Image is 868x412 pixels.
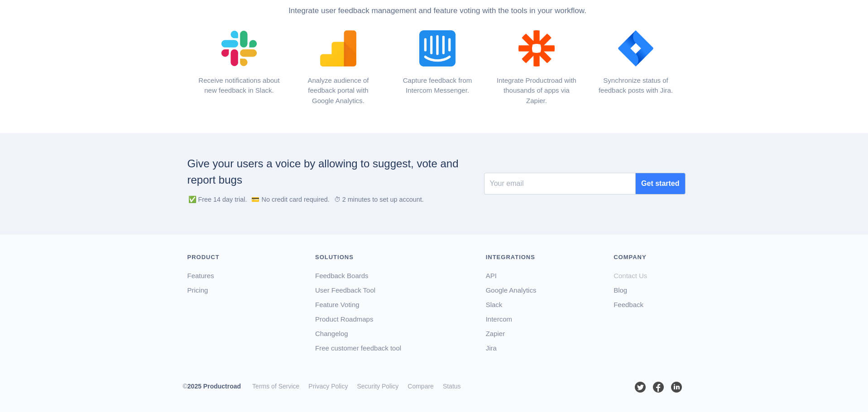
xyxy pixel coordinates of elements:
[486,253,600,262] div: Integrations
[484,173,636,194] input: Recipient's username
[188,196,247,203] span: ✅ Free 14 day trial.
[408,383,434,390] a: Compare
[486,301,503,308] a: Slack
[486,330,505,337] a: Zapier
[395,76,480,96] div: Capture feedback from Intercom Messenger.
[614,286,627,294] a: Blog
[315,253,472,262] div: Solutions
[315,315,373,323] a: Product Roadmaps
[514,26,559,71] img: Zapier Integration
[216,26,262,71] img: Slack Integration
[593,44,679,96] a: Synchronize status of feedback posts with Jira.
[187,253,302,262] div: Product
[633,380,647,394] img: Productroad Twitter
[486,315,512,323] a: Intercom
[614,301,643,308] a: Feedback
[252,383,299,390] a: Terms of Service
[251,196,329,203] span: 💳 No credit card required.
[296,76,381,106] div: Analyze audience of feedback portal with Google Analytics.
[415,26,460,71] img: Intercom Integration
[633,383,647,390] a: Productroad Twitter
[357,383,398,390] a: Security Policy
[315,330,348,337] a: Changelog
[486,344,497,352] a: Jira
[593,76,679,96] div: Synchronize status of feedback posts with Jira.
[334,196,424,203] span: ⏱ 2 minutes to set up account.
[316,26,361,71] img: Google Analytics Integration
[197,76,282,96] div: Receive notifications about new feedback in Slack.
[315,286,375,294] a: User Feedback Tool
[652,383,665,390] a: Productroad Facebook
[443,383,461,390] a: Status
[190,5,686,17] div: Integrate user feedback management and feature voting with the tools in your workflow.
[614,272,647,279] a: Contact Us
[652,380,665,394] img: Productroad Facebook
[315,272,369,279] a: Feedback Boards
[187,272,214,279] a: Features
[183,382,248,393] div: ©
[613,26,658,71] img: Jira Integration
[614,253,685,262] div: Company
[187,156,466,188] div: Give your users a voice by allowing to suggest, vote and report bugs
[670,380,683,394] img: Productroad LinkedIn
[670,383,683,390] a: Productroad LinkedIn
[315,301,360,308] a: Feature Voting
[308,383,348,390] a: Privacy Policy
[486,272,497,279] a: API
[635,173,685,194] button: Get started
[494,76,580,106] div: Integrate Productroad with thousands of apps via Zapier.
[315,344,401,352] a: Free customer feedback tool
[486,286,537,294] a: Google Analytics
[187,383,241,390] span: 2025 Productroad
[187,286,208,294] a: Pricing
